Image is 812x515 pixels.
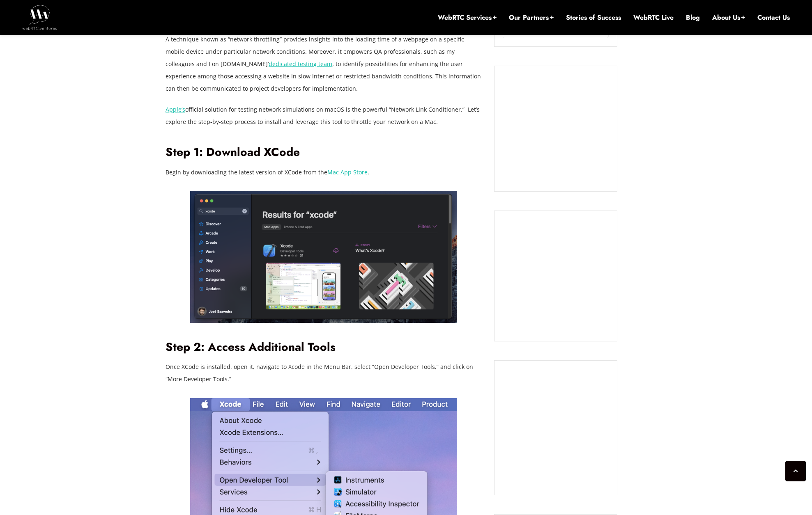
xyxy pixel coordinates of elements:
h2: Step 2: Access Additional Tools [166,340,482,355]
img: WebRTC.ventures [22,5,57,30]
iframe: Embedded CTA [503,219,609,333]
p: A technique known as “network throttling” provides insights into the loading time of a webpage on... [166,33,482,95]
a: Stories of Success [566,13,621,22]
p: official solution for testing network simulations on macOS is the powerful “Network Link Conditio... [166,103,482,128]
a: About Us [712,13,745,22]
a: Our Partners [509,13,554,22]
iframe: Embedded CTA [503,369,609,486]
a: WebRTC Services [438,13,497,22]
p: Begin by downloading the latest version of XCode from the . [166,166,482,179]
p: Once XCode is installed, open it, navigate to Xcode in the Menu Bar, select “Open Developer Tools... [166,361,482,385]
h2: Step 1: Download XCode [166,145,482,160]
a: dedicated testing team [269,60,332,68]
a: Contact Us [757,13,790,22]
iframe: Embedded CTA [503,74,609,183]
a: WebRTC Live [633,13,674,22]
a: Apple’s [166,105,185,113]
a: Blog [686,13,700,22]
a: Mac App Store [327,168,368,176]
